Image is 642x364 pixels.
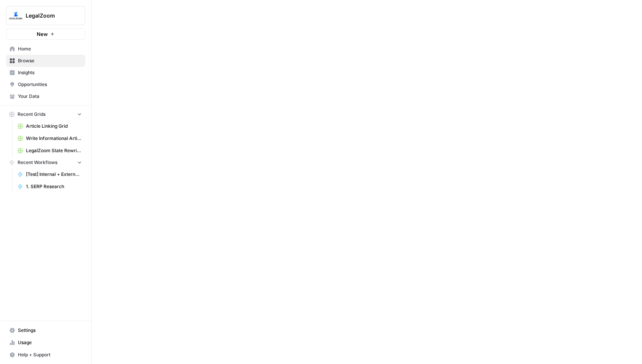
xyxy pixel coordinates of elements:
a: Article Linking Grid [14,120,85,132]
span: Settings [18,327,82,334]
span: LegalZoom [26,12,72,19]
span: [Test] Internal + External Link Addition [26,171,82,178]
a: 1. SERP Research [14,180,85,193]
span: Usage [18,339,82,346]
a: LegalZoom State Rewrites Trust [14,145,85,157]
span: Opportunities [18,81,82,88]
span: Recent Workflows [18,159,57,166]
span: Write Informational Article [26,135,82,142]
span: New [37,30,48,38]
span: Recent Grids [18,111,45,118]
a: Opportunities [6,78,85,91]
span: Article Linking Grid [26,123,82,130]
a: Usage [6,336,85,349]
a: Write Informational Article [14,132,85,145]
span: Help + Support [18,351,82,358]
span: Your Data [18,93,82,100]
a: Insights [6,67,85,79]
span: Insights [18,69,82,76]
a: [Test] Internal + External Link Addition [14,168,85,180]
button: New [6,28,85,40]
a: Browse [6,55,85,67]
span: 1. SERP Research [26,183,82,190]
a: Your Data [6,90,85,102]
span: Browse [18,57,82,64]
a: Settings [6,324,85,336]
button: Help + Support [6,349,85,361]
span: LegalZoom State Rewrites Trust [26,147,82,154]
button: Recent Workflows [6,157,85,168]
button: Recent Grids [6,109,85,120]
span: Home [18,45,82,52]
img: LegalZoom Logo [9,9,23,23]
a: Home [6,43,85,55]
button: Workspace: LegalZoom [6,6,85,25]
